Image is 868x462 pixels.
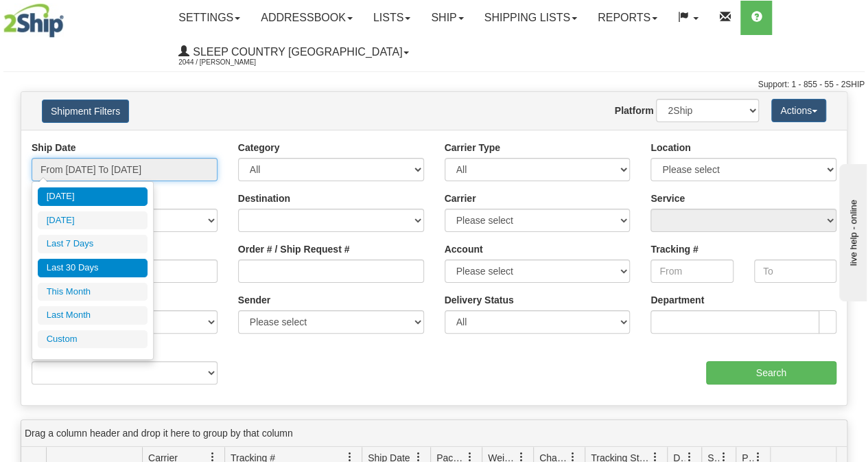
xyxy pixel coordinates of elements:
[38,211,148,230] li: [DATE]
[650,293,704,307] label: Department
[238,192,290,205] label: Destination
[587,1,668,35] a: Reports
[474,1,587,35] a: Shipping lists
[238,141,280,154] label: Category
[32,141,76,154] label: Ship Date
[650,259,733,283] input: From
[38,259,148,277] li: Last 30 Days
[754,259,836,283] input: To
[445,192,476,205] label: Carrier
[615,104,654,117] label: Platform
[445,242,483,256] label: Account
[3,79,865,91] div: Support: 1 - 855 - 55 - 2SHIP
[238,293,270,307] label: Sender
[3,3,64,38] img: logo2044.jpg
[178,56,281,69] span: 2044 / [PERSON_NAME]
[42,100,129,123] button: Shipment Filters
[38,330,148,349] li: Custom
[38,283,148,301] li: This Month
[38,235,148,253] li: Last 7 Days
[238,242,350,256] label: Order # / Ship Request #
[650,141,690,154] label: Location
[10,12,127,22] div: live help - online
[836,161,867,301] iframe: chat widget
[168,1,250,35] a: Settings
[189,46,402,58] span: Sleep Country [GEOGRAPHIC_DATA]
[21,420,847,447] div: grid grouping header
[38,187,148,206] li: [DATE]
[250,1,363,35] a: Addressbook
[421,1,473,35] a: Ship
[445,293,514,307] label: Delivery Status
[771,99,826,122] button: Actions
[445,141,500,154] label: Carrier Type
[363,1,421,35] a: Lists
[168,35,419,69] a: Sleep Country [GEOGRAPHIC_DATA] 2044 / [PERSON_NAME]
[650,192,685,205] label: Service
[38,306,148,325] li: Last Month
[650,242,698,256] label: Tracking #
[706,361,837,384] input: Search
